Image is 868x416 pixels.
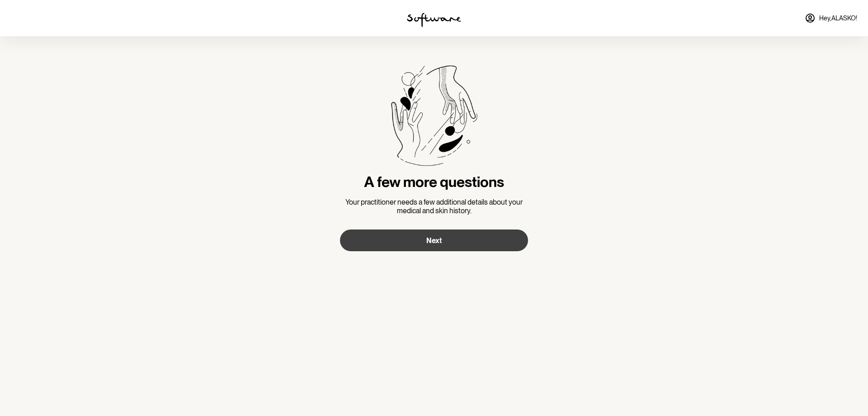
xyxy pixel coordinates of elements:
span: Next [426,236,442,245]
h3: A few more questions [340,173,528,191]
a: Hey,ALASKO! [799,7,863,29]
img: software logo [407,13,461,27]
button: Next [340,230,528,251]
img: Software treatment bottle [391,65,477,166]
span: Hey, ALASKO ! [819,14,857,22]
p: Your practitioner needs a few additional details about your medical and skin history. [340,198,528,215]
